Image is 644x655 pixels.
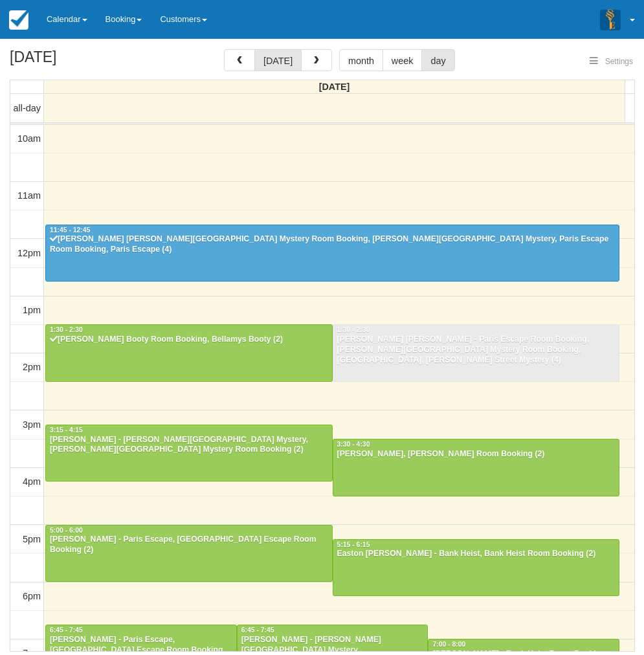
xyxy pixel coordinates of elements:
[50,527,83,534] span: 5:00 - 6:00
[14,103,41,113] span: all-day
[337,441,370,448] span: 3:30 - 4:30
[23,419,41,430] span: 3pm
[45,525,333,582] a: 5:00 - 6:00[PERSON_NAME] - Paris Escape, [GEOGRAPHIC_DATA] Escape Room Booking (2)
[333,439,620,496] a: 3:30 - 4:30[PERSON_NAME], [PERSON_NAME] Room Booking (2)
[23,476,41,487] span: 4pm
[582,52,641,71] button: Settings
[337,549,616,559] div: Easton [PERSON_NAME] - Bank Heist, Bank Heist Room Booking (2)
[49,335,329,345] div: [PERSON_NAME] Booty Room Booking, Bellamys Booty (2)
[23,362,41,372] span: 2pm
[17,133,41,144] span: 10am
[50,427,83,434] span: 3:15 - 4:15
[339,49,383,71] button: month
[17,248,41,258] span: 12pm
[333,539,620,596] a: 5:15 - 6:15Easton [PERSON_NAME] - Bank Heist, Bank Heist Room Booking (2)
[45,324,333,381] a: 1:30 - 2:30[PERSON_NAME] Booty Room Booking, Bellamys Booty (2)
[45,425,333,482] a: 3:15 - 4:15[PERSON_NAME] - [PERSON_NAME][GEOGRAPHIC_DATA] Mystery, [PERSON_NAME][GEOGRAPHIC_DATA]...
[600,9,621,30] img: A3
[241,627,274,634] span: 6:45 - 7:45
[432,641,465,648] span: 7:00 - 8:00
[49,234,616,255] div: [PERSON_NAME] [PERSON_NAME][GEOGRAPHIC_DATA] Mystery Room Booking, [PERSON_NAME][GEOGRAPHIC_DATA]...
[50,627,83,634] span: 6:45 - 7:45
[23,305,41,315] span: 1pm
[319,82,350,92] span: [DATE]
[49,435,329,456] div: [PERSON_NAME] - [PERSON_NAME][GEOGRAPHIC_DATA] Mystery, [PERSON_NAME][GEOGRAPHIC_DATA] Mystery Ro...
[45,225,619,282] a: 11:45 - 12:45[PERSON_NAME] [PERSON_NAME][GEOGRAPHIC_DATA] Mystery Room Booking, [PERSON_NAME][GEO...
[49,535,329,555] div: [PERSON_NAME] - Paris Escape, [GEOGRAPHIC_DATA] Escape Room Booking (2)
[10,49,173,73] h2: [DATE]
[337,335,616,366] div: [PERSON_NAME] [PERSON_NAME] - Paris Escape Room Booking, [PERSON_NAME][GEOGRAPHIC_DATA] Mystery R...
[605,57,633,66] span: Settings
[23,534,41,544] span: 5pm
[333,324,620,381] a: 1:30 - 2:30[PERSON_NAME] [PERSON_NAME] - Paris Escape Room Booking, [PERSON_NAME][GEOGRAPHIC_DATA...
[421,49,454,71] button: day
[383,49,423,71] button: week
[23,591,41,601] span: 6pm
[50,326,83,333] span: 1:30 - 2:30
[337,449,616,460] div: [PERSON_NAME], [PERSON_NAME] Room Booking (2)
[17,190,41,201] span: 11am
[337,326,370,333] span: 1:30 - 2:30
[337,541,370,548] span: 5:15 - 6:15
[254,49,302,71] button: [DATE]
[9,10,28,30] img: checkfront-main-nav-mini-logo.png
[50,227,90,234] span: 11:45 - 12:45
